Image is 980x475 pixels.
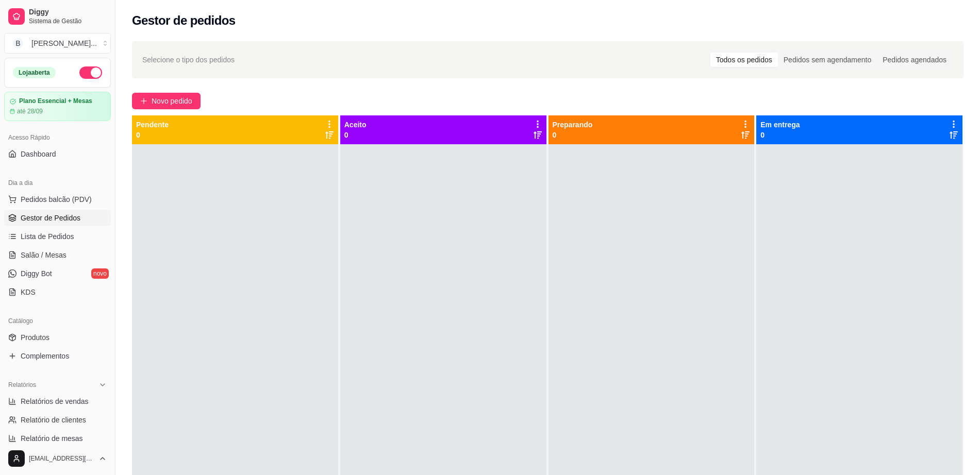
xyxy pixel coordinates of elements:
div: Pedidos agendados [877,53,952,67]
span: Lista de Pedidos [21,231,74,242]
button: [EMAIL_ADDRESS][DOMAIN_NAME] [4,446,111,471]
a: Complementos [4,348,111,364]
span: Selecione o tipo dos pedidos [142,54,235,65]
p: Preparando [553,120,593,130]
span: plus [140,97,147,105]
div: Loja aberta [13,67,56,78]
span: Relatórios [8,381,36,389]
a: Dashboard [4,146,111,162]
div: [PERSON_NAME] ... [31,38,97,48]
a: Relatório de clientes [4,412,111,428]
p: 0 [136,130,169,140]
a: Diggy Botnovo [4,265,111,282]
button: Novo pedido [132,93,201,109]
span: Relatório de clientes [21,415,86,425]
div: Pedidos sem agendamento [778,53,877,67]
span: KDS [21,287,36,297]
h2: Gestor de pedidos [132,12,236,29]
p: Em entrega [760,120,800,130]
a: KDS [4,284,111,300]
span: Diggy Bot [21,268,52,279]
button: Select a team [4,33,111,54]
span: Sistema de Gestão [29,17,107,25]
span: Dashboard [21,149,56,159]
a: Lista de Pedidos [4,228,111,245]
span: Produtos [21,332,49,343]
span: B [13,38,23,48]
p: Pendente [136,120,169,130]
p: Aceito [344,120,367,130]
div: Dia a dia [4,175,111,191]
a: Relatórios de vendas [4,393,111,410]
div: Todos os pedidos [710,53,778,67]
button: Alterar Status [79,66,102,79]
a: Plano Essencial + Mesasaté 28/09 [4,92,111,121]
span: Novo pedido [152,95,192,107]
div: Catálogo [4,313,111,329]
p: 0 [344,130,367,140]
span: Diggy [29,8,107,17]
a: Relatório de mesas [4,430,111,447]
article: Plano Essencial + Mesas [19,97,92,105]
span: Relatórios de vendas [21,396,89,406]
a: Gestor de Pedidos [4,210,111,226]
span: Gestor de Pedidos [21,213,80,223]
div: Acesso Rápido [4,129,111,146]
span: Salão / Mesas [21,250,67,260]
span: Pedidos balcão (PDV) [21,194,92,205]
span: Complementos [21,351,69,361]
article: até 28/09 [17,107,43,115]
button: Pedidos balcão (PDV) [4,191,111,208]
a: Salão / Mesas [4,247,111,263]
a: Produtos [4,329,111,346]
p: 0 [760,130,800,140]
p: 0 [553,130,593,140]
span: [EMAIL_ADDRESS][DOMAIN_NAME] [29,454,94,463]
span: Relatório de mesas [21,433,83,444]
a: DiggySistema de Gestão [4,4,111,29]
